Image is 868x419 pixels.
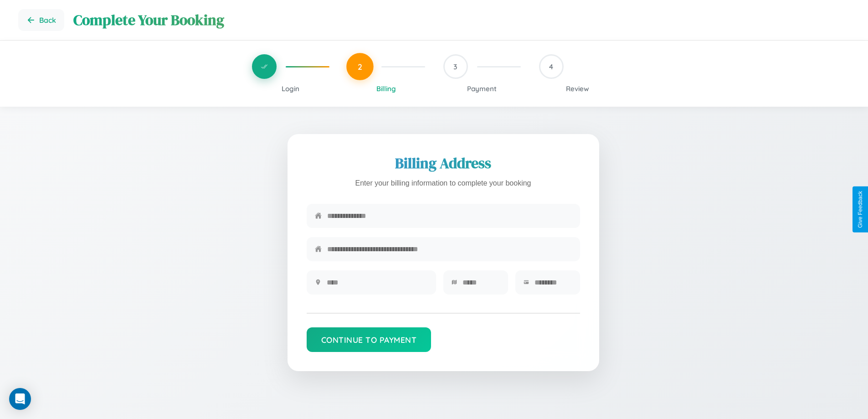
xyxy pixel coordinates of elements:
[18,9,64,31] button: Go back
[9,388,31,410] div: Open Intercom Messenger
[467,84,497,93] span: Payment
[857,191,863,228] div: Give Feedback
[376,84,396,93] span: Billing
[73,10,850,30] h1: Complete Your Booking
[358,62,362,72] span: 2
[453,62,457,71] span: 3
[282,84,299,93] span: Login
[307,153,580,173] h2: Billing Address
[566,84,589,93] span: Review
[549,62,553,71] span: 4
[307,177,580,190] p: Enter your billing information to complete your booking
[307,327,431,352] button: Continue to Payment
